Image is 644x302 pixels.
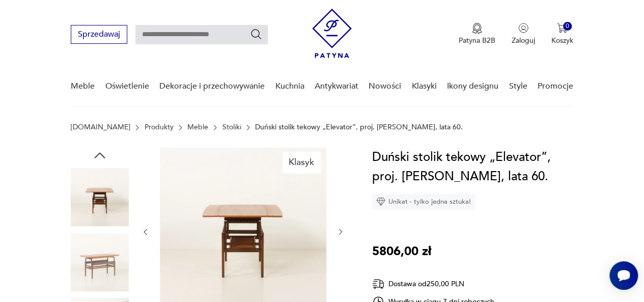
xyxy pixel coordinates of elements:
[250,28,262,40] button: Szukaj
[412,67,437,106] a: Klasyki
[369,67,401,106] a: Nowości
[275,67,304,106] a: Kuchnia
[71,67,95,106] a: Meble
[609,261,638,290] iframe: Smartsupp widget button
[509,67,527,106] a: Style
[557,23,567,33] img: Ikona koszyka
[376,197,385,206] img: Ikona diamentu
[71,233,129,291] img: Zdjęcie produktu Duński stolik tekowy „Elevator”, proj. Kai Kristiansen, lata 60.
[372,194,475,209] div: Unikat - tylko jedna sztuka!
[551,36,573,45] p: Koszyk
[459,23,495,45] a: Ikona medaluPatyna B2B
[459,36,495,45] p: Patyna B2B
[372,148,573,186] h1: Duński stolik tekowy „Elevator”, proj. [PERSON_NAME], lata 60.
[447,67,498,106] a: Ikony designu
[312,9,352,58] img: Patyna - sklep z meblami i dekoracjami vintage
[71,123,130,131] a: [DOMAIN_NAME]
[512,36,535,45] p: Zaloguj
[538,67,573,106] a: Promocje
[315,67,358,106] a: Antykwariat
[372,242,431,261] p: 5806,00 zł
[71,25,127,44] button: Sprzedawaj
[283,152,320,173] div: Klasyk
[551,23,573,45] button: 0Koszyk
[222,123,241,131] a: Stoliki
[71,168,129,226] img: Zdjęcie produktu Duński stolik tekowy „Elevator”, proj. Kai Kristiansen, lata 60.
[255,123,463,131] p: Duński stolik tekowy „Elevator”, proj. [PERSON_NAME], lata 60.
[563,22,572,31] div: 0
[105,67,149,106] a: Oświetlenie
[71,32,127,39] a: Sprzedawaj
[159,67,265,106] a: Dekoracje i przechowywanie
[512,23,535,45] button: Zaloguj
[518,23,528,33] img: Ikonka użytkownika
[145,123,174,131] a: Produkty
[372,278,494,290] div: Dostawa od 250,00 PLN
[459,23,495,45] button: Patyna B2B
[472,23,482,34] img: Ikona medalu
[187,123,208,131] a: Meble
[372,278,384,290] img: Ikona dostawy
